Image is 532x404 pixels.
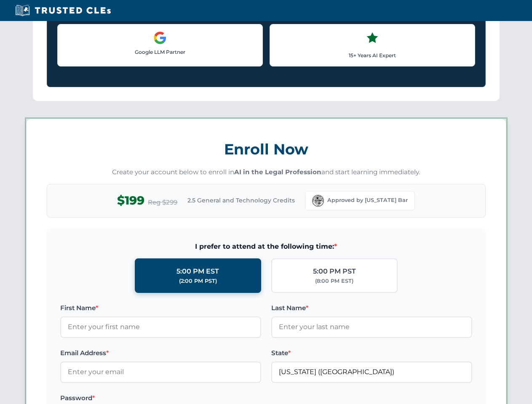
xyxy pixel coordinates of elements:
img: Google [153,31,167,45]
label: Last Name [271,303,472,313]
p: 15+ Years AI Expert [277,51,468,59]
img: Florida Bar [312,195,324,207]
h3: Enroll Now [47,136,486,162]
input: Enter your last name [271,316,472,338]
span: Reg $299 [148,197,177,207]
input: Enter your first name [60,316,261,338]
span: I prefer to attend at the following time: [60,241,472,252]
div: 5:00 PM PST [313,266,356,277]
strong: AI in the Legal Profession [234,168,321,176]
div: (2:00 PM PST) [179,277,217,285]
span: 2.5 General and Technology Credits [187,196,295,205]
label: Password [60,393,261,403]
span: Approved by [US_STATE] Bar [327,196,408,205]
div: 5:00 PM EST [176,266,219,277]
p: Google LLM Partner [64,48,256,56]
div: (8:00 PM EST) [315,277,353,285]
label: Email Address [60,348,261,358]
img: Trusted CLEs [13,4,113,17]
input: Florida (FL) [271,361,472,383]
label: First Name [60,303,261,313]
input: Enter your email [60,361,261,383]
label: State [271,348,472,358]
span: $199 [117,191,144,210]
p: Create your account below to enroll in and start learning immediately. [47,167,486,177]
